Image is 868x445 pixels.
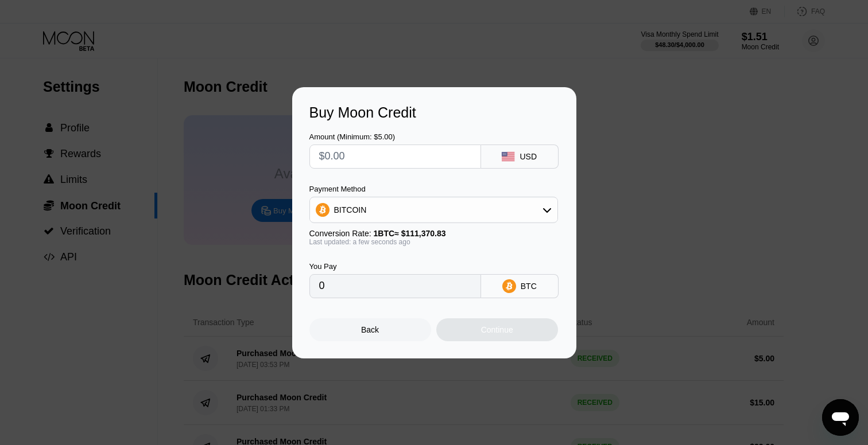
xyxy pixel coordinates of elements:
[309,229,558,238] div: Conversion Rate:
[520,152,537,161] div: USD
[361,325,379,334] div: Back
[309,262,481,271] div: You Pay
[310,198,557,221] div: BITCOIN
[334,205,367,214] div: BITCOIN
[309,132,481,141] div: Amount (Minimum: $5.00)
[319,145,471,168] input: $0.00
[822,399,859,436] iframe: Button to launch messaging window
[309,318,431,341] div: Back
[521,282,537,291] div: BTC
[309,185,558,193] div: Payment Method
[309,104,559,121] div: Buy Moon Credit
[374,229,446,238] span: 1 BTC ≈ $111,370.83
[309,238,558,246] div: Last updated: a few seconds ago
